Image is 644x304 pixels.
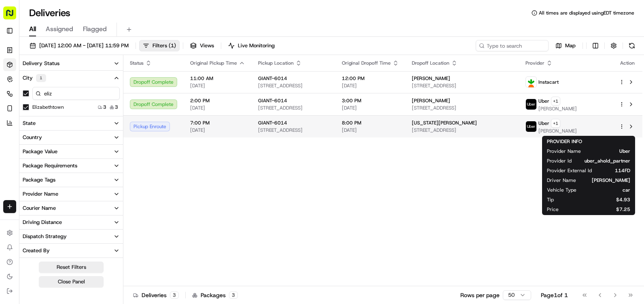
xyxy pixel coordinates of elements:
[115,104,118,110] span: 3
[412,82,513,89] span: [STREET_ADDRESS]
[21,52,146,61] input: Got a question? Start typing here...
[589,177,630,184] span: [PERSON_NAME]
[138,80,147,89] button: Start new chat
[23,74,46,82] div: City
[538,106,577,112] span: [PERSON_NAME]
[412,75,450,82] span: [PERSON_NAME]
[342,75,399,82] span: 12:00 PM
[23,134,42,141] div: Country
[547,196,554,203] span: Tip
[572,206,630,213] span: $7.25
[190,105,245,111] span: [DATE]
[412,60,449,66] span: Dropoff Location
[23,176,55,184] div: Package Tags
[190,60,237,66] span: Original Pickup Time
[19,131,123,144] button: Country
[23,219,62,226] div: Driving Distance
[538,120,549,127] span: Uber
[5,114,65,129] a: 📗Knowledge Base
[26,40,132,51] button: [DATE] 12:00 AM - [DATE] 11:59 PM
[23,60,59,67] div: Delivery Status
[539,10,634,16] span: All times are displayed using EDT timezone
[19,230,123,243] button: Dispatch Strategy
[32,104,64,110] label: Elizabethtown
[258,60,294,66] span: Pickup Location
[190,82,245,89] span: [DATE]
[19,173,123,187] button: Package Tags
[192,291,238,299] div: Packages
[139,40,180,51] button: Filters(1)
[190,120,245,126] span: 7:00 PM
[190,97,245,104] span: 2:00 PM
[551,119,560,128] button: +1
[412,127,513,133] span: [STREET_ADDRESS]
[186,40,218,51] button: Views
[605,167,630,174] span: 114FD
[28,77,133,85] div: Start new chat
[133,291,179,299] div: Deliveries
[57,137,98,143] a: Powered byPylon
[130,60,144,66] span: Status
[19,159,123,173] button: Package Requirements
[76,117,130,125] span: API Documentation
[526,99,536,110] img: profile_uber_ahold_partner.png
[83,24,107,34] span: Flagged
[36,74,46,82] div: 1
[412,120,477,126] span: [US_STATE][PERSON_NAME]
[541,291,568,299] div: Page 1 of 1
[23,162,77,169] div: Package Requirements
[565,42,576,49] span: Map
[19,244,123,258] button: Created By
[28,85,102,92] div: We're available if you need us!
[460,291,500,299] p: Rows per page
[547,187,576,193] span: Vehicle Type
[342,82,399,89] span: [DATE]
[526,77,536,87] img: profile_instacart_ahold_partner.png
[538,128,577,134] span: [PERSON_NAME]
[8,77,23,92] img: 1736555255976-a54dd68f-1ca7-489b-9aae-adbdc363a1c4
[525,60,544,66] span: Provider
[65,114,133,129] a: 💻API Documentation
[23,205,56,212] div: Courier Name
[412,97,450,104] span: [PERSON_NAME]
[19,116,123,130] button: State
[547,158,572,164] span: Provider Id
[8,8,24,24] img: Nash
[567,196,630,203] span: $4.93
[190,127,245,133] span: [DATE]
[547,206,559,213] span: Price
[19,57,123,70] button: Delivery Status
[547,167,592,174] span: Provider External Id
[589,187,630,193] span: car
[23,148,57,155] div: Package Value
[229,291,238,299] div: 3
[19,145,123,158] button: Package Value
[258,120,287,126] span: GIANT-6014
[19,201,123,215] button: Courier Name
[547,177,576,184] span: Driver Name
[23,233,67,240] div: Dispatch Strategy
[538,79,559,85] span: Instacart
[258,105,329,111] span: [STREET_ADDRESS]
[342,127,399,133] span: [DATE]
[23,190,58,198] div: Provider Name
[476,40,549,51] input: Type to search
[258,75,287,82] span: GIANT-6014
[551,97,560,106] button: +1
[169,42,176,49] span: ( 1 )
[585,158,630,164] span: uber_ahold_partner
[342,120,399,126] span: 8:00 PM
[412,105,513,111] span: [STREET_ADDRESS]
[39,276,104,287] button: Close Panel
[19,187,123,201] button: Provider Name
[16,117,62,125] span: Knowledge Base
[19,215,123,229] button: Driving Distance
[103,104,106,110] span: 3
[23,120,36,127] div: State
[342,97,399,104] span: 3:00 PM
[29,6,70,19] h1: Deliveries
[238,42,275,49] span: Live Monitoring
[153,42,176,49] span: Filters
[538,98,549,104] span: Uber
[39,262,104,273] button: Reset Filters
